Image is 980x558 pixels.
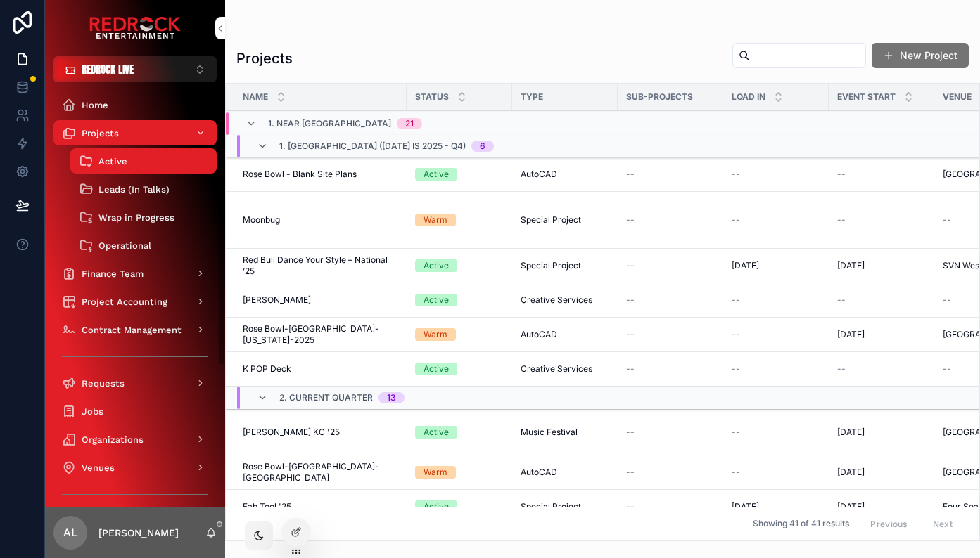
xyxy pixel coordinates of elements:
span: Name [243,91,268,103]
span: -- [626,169,635,180]
span: -- [943,214,951,226]
span: Wrap in Progress [98,212,174,223]
a: -- [837,363,926,375]
span: Status [415,91,449,103]
a: Active [415,363,504,375]
a: [DATE] [837,467,926,478]
span: -- [732,427,740,438]
button: New Project [872,43,969,68]
span: Organizations [82,434,144,446]
a: -- [732,363,820,375]
a: AutoCAD [521,329,609,340]
a: Active [415,500,504,513]
span: -- [626,260,635,271]
a: -- [837,214,926,226]
a: Red Bull Dance Your Style – National ’25 [243,254,398,277]
div: Active [424,168,449,181]
span: AutoCAD [521,329,557,340]
a: [DATE] [837,329,926,340]
a: Special Project [521,214,609,226]
div: Active [424,363,449,375]
a: Warm [415,214,504,226]
div: Warm [424,214,447,226]
a: Project Accounting [53,289,217,314]
a: Active [415,168,504,181]
span: Load In [732,91,765,103]
span: -- [732,467,740,478]
span: -- [837,214,846,226]
a: Finance Team [53,261,217,286]
a: [DATE] [837,260,926,271]
a: -- [626,260,715,271]
a: Rose Bowl-[GEOGRAPHIC_DATA]-[US_STATE]-2025 [243,323,398,346]
span: Moonbug [243,214,280,226]
span: Venue [943,91,972,103]
span: Rose Bowl-[GEOGRAPHIC_DATA]-[GEOGRAPHIC_DATA] [243,461,398,484]
a: -- [732,169,820,180]
a: Leads (In Talks) [70,176,217,202]
span: Rose Bowl - Blank Site Plans [243,169,357,180]
a: [DATE] [837,501,926,512]
div: Active [424,500,449,513]
span: -- [837,169,846,180]
a: Projects [53,120,217,145]
span: Showing 41 of 41 results [753,519,849,530]
button: Select Button [53,56,217,82]
span: [DATE] [732,501,759,512]
span: K POP Deck [243,363,291,375]
a: -- [626,329,715,340]
a: AutoCAD [521,169,609,180]
span: Creative Services [521,363,592,375]
a: [DATE] [837,427,926,438]
a: -- [732,329,820,340]
span: AutoCAD [521,169,557,180]
a: -- [626,501,715,512]
a: -- [732,427,820,438]
div: 13 [387,392,396,403]
a: Warm [415,328,504,341]
a: Warm [415,466,504,479]
span: -- [626,467,635,478]
span: [DATE] [837,329,865,340]
p: [PERSON_NAME] [98,526,179,540]
span: -- [732,169,740,180]
a: -- [626,169,715,180]
a: [PERSON_NAME] [243,294,398,306]
span: [DATE] [837,260,865,271]
span: -- [626,329,635,340]
a: -- [837,294,926,306]
a: AutoCAD [521,467,609,478]
span: -- [943,363,951,375]
span: Special Project [521,501,581,512]
a: Operational [70,233,217,258]
a: -- [626,294,715,306]
span: Event Start [837,91,896,103]
span: Special Project [521,214,581,226]
span: -- [626,427,635,438]
a: -- [837,169,926,180]
a: [PERSON_NAME] KC '25 [243,427,398,438]
a: -- [626,427,715,438]
span: [DATE] [837,467,865,478]
span: Requests [82,377,125,389]
span: Leads (In Talks) [98,183,170,195]
span: -- [626,501,635,512]
a: K POP Deck [243,363,398,375]
div: Active [424,294,449,306]
span: 1. Near [GEOGRAPHIC_DATA] [268,118,391,129]
div: Warm [424,466,447,479]
span: [PERSON_NAME] [243,294,311,306]
span: AutoCAD [521,467,557,478]
a: -- [626,214,715,226]
span: Operational [98,240,151,252]
a: -- [626,467,715,478]
span: 1. [GEOGRAPHIC_DATA] ([DATE] is 2025 - Q4) [279,141,466,152]
a: Creative Services [521,363,609,375]
a: Contract Management [53,317,217,342]
span: Creative Services [521,294,592,306]
a: -- [732,467,820,478]
span: AL [63,524,78,541]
